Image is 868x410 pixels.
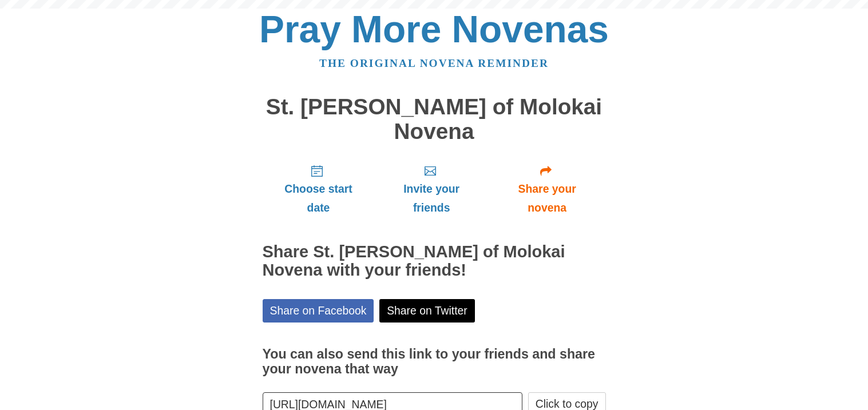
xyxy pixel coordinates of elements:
[259,8,609,50] a: Pray More Novenas
[379,299,475,323] a: Share on Twitter
[263,243,606,280] h2: Share St. [PERSON_NAME] of Molokai Novena with your friends!
[263,299,374,323] a: Share on Facebook
[319,57,549,69] a: The original novena reminder
[274,180,363,217] span: Choose start date
[263,155,375,223] a: Choose start date
[263,347,606,376] h3: You can also send this link to your friends and share your novena that way
[500,180,594,217] span: Share your novena
[386,180,477,217] span: Invite your friends
[374,155,488,223] a: Invite your friends
[489,155,606,223] a: Share your novena
[263,95,606,144] h1: St. [PERSON_NAME] of Molokai Novena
